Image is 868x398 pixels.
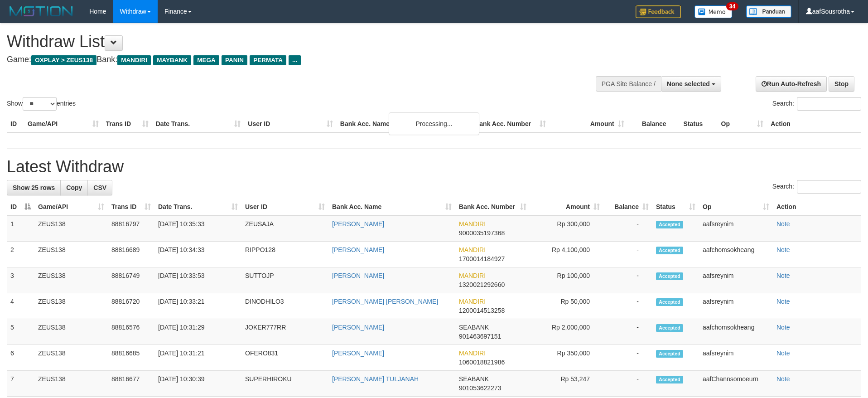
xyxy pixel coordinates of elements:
th: ID [7,116,24,132]
a: Note [776,298,790,305]
td: - [603,215,652,242]
span: SEABANK [459,324,489,331]
td: JOKER777RR [241,319,328,345]
span: Copy 901463697151 to clipboard [459,333,501,340]
th: Balance [628,116,680,132]
td: Rp 2,000,000 [530,319,603,345]
td: 88816749 [108,267,154,293]
a: Stop [829,76,854,92]
td: ZEUS138 [34,267,108,293]
span: Copy 1700014184927 to clipboard [459,255,505,262]
a: Note [776,220,790,228]
a: [PERSON_NAME] [332,220,384,228]
td: 5 [7,319,34,345]
label: Search: [772,180,861,194]
img: MOTION_logo.png [7,5,76,18]
th: Action [773,199,861,215]
span: Accepted [656,298,683,306]
img: Button%20Memo.svg [694,5,733,18]
td: 88816797 [108,215,154,242]
th: Amount: activate to sort column ascending [530,199,603,215]
td: ZEUS138 [34,319,108,345]
a: [PERSON_NAME] [332,246,384,253]
td: 4 [7,293,34,319]
span: MEGA [193,55,219,65]
td: Rp 300,000 [530,215,603,242]
span: Copy 901053622273 to clipboard [459,384,501,392]
a: CSV [87,180,112,195]
select: Showentries [23,97,57,111]
th: Date Trans. [152,116,245,132]
td: Rp 53,247 [530,371,603,397]
span: None selected [667,80,710,87]
th: Game/API [24,116,102,132]
span: Copy 1060018821986 to clipboard [459,359,505,366]
td: 88816685 [108,345,154,371]
span: MAYBANK [153,55,191,65]
td: aafchomsokheang [699,319,773,345]
th: User ID [244,116,337,132]
a: Note [776,272,790,279]
h4: Game: Bank: [7,55,569,64]
th: Op [718,116,767,132]
span: Accepted [656,376,683,383]
a: Copy [60,180,88,195]
span: Accepted [656,324,683,332]
td: - [603,371,652,397]
td: 88816677 [108,371,154,397]
a: Note [776,375,790,383]
th: Amount [550,116,628,132]
a: Run Auto-Refresh [756,76,827,92]
span: SEABANK [459,375,489,383]
button: None selected [661,76,721,92]
span: Accepted [656,272,683,280]
a: Show 25 rows [7,180,61,195]
td: OFERO831 [241,345,328,371]
td: ZEUS138 [34,293,108,319]
a: Note [776,246,790,253]
span: Copy 1200014513258 to clipboard [459,307,505,314]
a: Note [776,349,790,357]
span: CSV [93,184,106,191]
span: MANDIRI [459,246,486,253]
td: ZEUS138 [34,345,108,371]
td: aafchomsokheang [699,242,773,267]
img: Feedback.jpg [636,5,681,18]
td: Rp 4,100,000 [530,242,603,267]
td: Rp 350,000 [530,345,603,371]
td: aafsreynim [699,215,773,242]
td: [DATE] 10:31:29 [154,319,241,345]
td: 3 [7,267,34,293]
td: - [603,267,652,293]
a: Note [776,324,790,331]
th: Trans ID: activate to sort column ascending [108,199,154,215]
th: Bank Acc. Name: activate to sort column ascending [328,199,455,215]
th: Game/API: activate to sort column ascending [34,199,108,215]
a: [PERSON_NAME] [PERSON_NAME] [332,298,438,305]
div: PGA Site Balance / [596,76,661,92]
td: ZEUSAJA [241,215,328,242]
span: MANDIRI [459,298,486,305]
td: ZEUS138 [34,215,108,242]
span: MANDIRI [459,220,486,228]
td: aafChannsomoeurn [699,371,773,397]
span: ... [289,55,301,65]
td: SUTTOJP [241,267,328,293]
th: Status: activate to sort column ascending [652,199,699,215]
th: Bank Acc. Number [471,116,550,132]
h1: Withdraw List [7,33,569,51]
label: Search: [772,97,861,111]
th: ID: activate to sort column descending [7,199,34,215]
span: MANDIRI [117,55,151,65]
span: Accepted [656,221,683,228]
span: PERMATA [250,55,286,65]
td: - [603,293,652,319]
span: Copy [66,184,82,191]
span: Copy 9000035197368 to clipboard [459,229,505,237]
td: - [603,319,652,345]
td: 88816689 [108,242,154,267]
span: Copy 1320021292660 to clipboard [459,281,505,288]
td: [DATE] 10:33:53 [154,267,241,293]
th: User ID: activate to sort column ascending [241,199,328,215]
img: panduan.png [746,5,791,18]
